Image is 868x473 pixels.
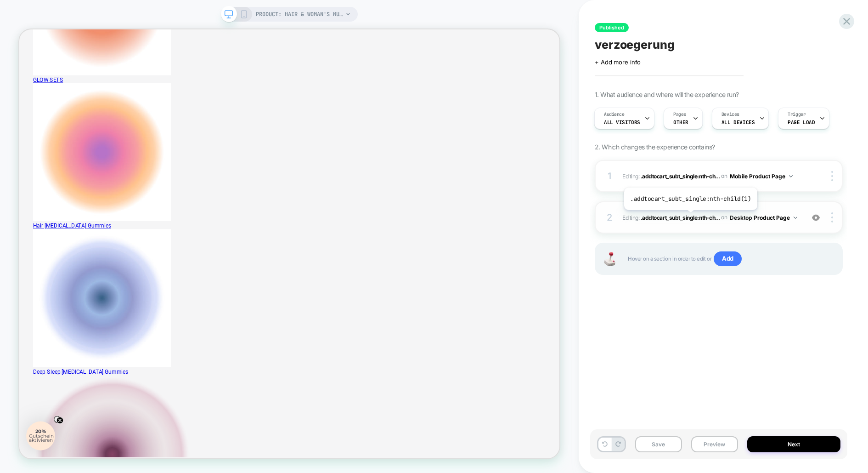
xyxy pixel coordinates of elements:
[794,217,797,219] img: down arrow
[831,171,833,181] img: close
[721,212,727,222] span: on
[600,252,619,266] img: Joystick
[641,214,720,221] span: .addtocart_subt_single:nth-ch...
[673,119,688,125] span: OTHER
[256,7,343,22] span: PRODUCT: Hair & Woman's Multi Set [womans duo]
[604,119,640,125] span: All Visitors
[721,111,739,118] span: Devices
[747,436,841,452] button: Next
[635,436,682,452] button: Save
[691,436,738,452] button: Preview
[673,111,686,118] span: Pages
[788,111,806,118] span: Trigger
[595,38,675,51] span: verzoegerung
[604,111,625,118] span: Audience
[831,212,833,222] img: close
[730,171,793,182] button: Mobile Product Page
[641,172,720,179] span: .addtocart_subt_single:nth-ch...
[628,251,833,266] span: Hover on a section in order to edit or
[595,91,738,98] span: 1. What audience and where will the experience run?
[812,214,820,222] img: crossed eye
[605,168,614,184] div: 1
[789,175,793,177] img: down arrow
[18,257,721,266] div: Hair [MEDICAL_DATA] Gummies
[788,119,815,125] span: Page Load
[605,209,614,226] div: 2
[18,63,721,72] div: GLOW SETS
[721,119,755,125] span: ALL DEVICES
[730,212,797,223] button: Desktop Product Page
[595,143,715,151] span: 2. Which changes the experience contains?
[595,23,629,32] span: Published
[622,212,799,223] span: Editing :
[721,171,727,181] span: on
[622,171,799,182] span: Editing :
[595,58,641,66] span: + Add more info
[18,452,721,461] div: Deep Sleep [MEDICAL_DATA] Gummies
[714,251,742,266] span: Add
